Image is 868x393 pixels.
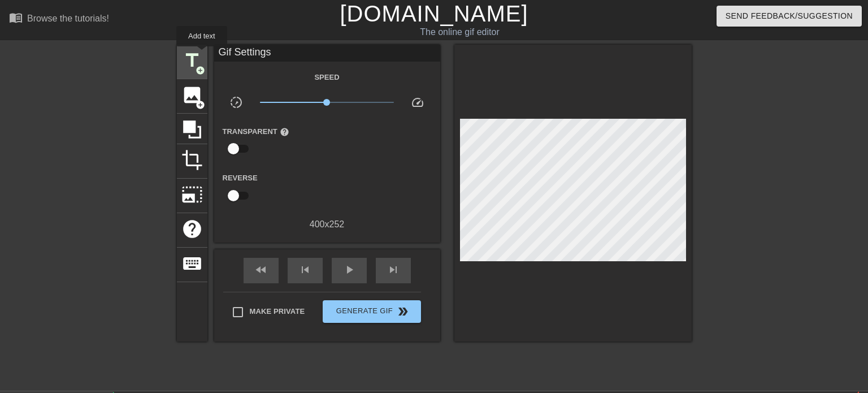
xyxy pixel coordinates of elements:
[298,263,312,277] span: skip_previous
[254,263,268,277] span: fast_rewind
[181,253,203,274] span: keyboard
[323,300,420,323] button: Generate Gif
[314,72,339,83] label: Speed
[396,305,410,318] span: double_arrow
[9,11,23,24] span: menu_book
[295,25,624,39] div: The online gif editor
[387,263,400,277] span: skip_next
[181,218,203,240] span: help
[27,14,109,23] div: Browse the tutorials!
[181,50,203,71] span: title
[9,11,109,28] a: Browse the tutorials!
[726,9,853,23] span: Send Feedback/Suggestion
[229,96,243,109] span: slow_motion_video
[411,96,424,109] span: speed
[196,100,205,110] span: add_circle
[223,172,258,184] label: Reverse
[717,6,862,27] button: Send Feedback/Suggestion
[342,263,356,277] span: play_arrow
[223,126,289,137] label: Transparent
[280,127,289,137] span: help
[181,84,203,106] span: image
[340,1,528,26] a: [DOMAIN_NAME]
[214,218,440,231] div: 400 x 252
[250,306,305,317] span: Make Private
[327,305,416,318] span: Generate Gif
[214,45,440,62] div: Gif Settings
[181,149,203,171] span: crop
[181,184,203,205] span: photo_size_select_large
[196,66,205,75] span: add_circle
